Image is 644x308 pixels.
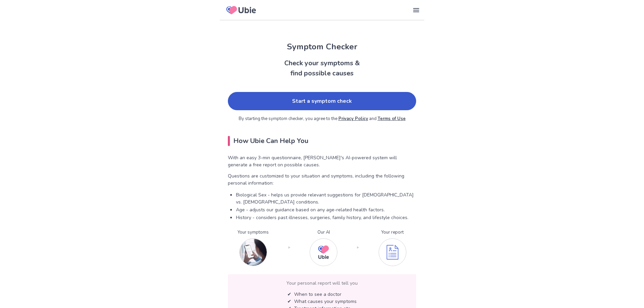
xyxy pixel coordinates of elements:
[236,206,416,213] p: Age - adjusts our guidance based on any age-related health factors.
[236,214,416,221] p: History - considers past illnesses, surgeries, family history, and lifestyle choices.
[239,238,267,266] img: Input your symptoms
[338,116,368,122] a: Privacy Policy
[228,116,416,122] p: By starting the symptom checker, you agree to the and
[228,172,416,187] p: Questions are customized to your situation and symptoms, including the following personal informa...
[287,298,357,305] p: ✔︎ What causes your symptoms
[220,41,424,53] h1: Symptom Checker
[236,191,416,206] p: Biological Sex - helps us provide relevant suggestions for [DEMOGRAPHIC_DATA] vs. [DEMOGRAPHIC_DA...
[379,229,406,236] p: Your report
[378,116,406,122] a: Terms of Use
[310,238,337,266] img: Our AI checks your symptoms
[228,136,416,146] h2: How Ubie Can Help You
[379,238,406,266] img: You get your personalized report
[238,229,269,236] p: Your symptoms
[228,154,416,168] p: With an easy 3-min questionnaire, [PERSON_NAME]'s AI-powered system will generate a free report o...
[310,229,337,236] p: Our AI
[220,58,424,78] h2: Check your symptoms & find possible causes
[287,291,357,298] p: ✔ When to see a doctor
[228,92,416,110] a: Start a symptom check
[233,280,411,287] p: Your personal report will tell you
